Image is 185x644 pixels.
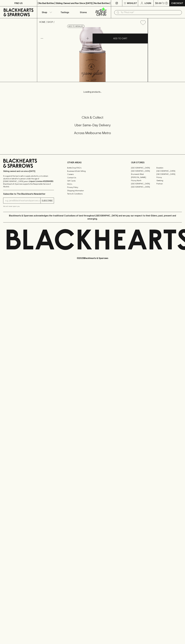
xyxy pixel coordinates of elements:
[156,176,182,179] a: Fitzroy
[139,19,147,26] button: Add to wishlist
[3,170,54,173] p: Sibling owned and run since [DATE]
[39,21,45,23] a: HOME
[166,2,167,4] p: 0
[5,214,180,220] p: Blackhearts & Sparrows acknowledges the traditional Custodians of land throughout [GEOGRAPHIC_DAT...
[131,179,156,182] a: Fitzroy North
[145,2,151,5] p: Login
[67,173,118,176] a: Careers
[3,105,182,149] div: Call to action block
[67,182,118,186] a: FAQ's
[47,21,53,23] a: SHOP
[3,115,182,120] h5: Click & Collect
[80,11,87,14] p: Stores
[37,27,148,82] img: 17109.png
[67,192,118,195] a: Terms & Conditions
[3,205,54,208] p: We will never spam you
[67,166,118,169] a: Bottle Drop FAQ's
[67,25,84,28] button: Add to wishlist
[156,166,182,169] a: Braddon
[156,169,182,173] a: [GEOGRAPHIC_DATA]
[3,192,54,195] p: Subscribe to The Blackhearts Newsletter
[29,180,53,182] strong: Liquor License #32064953
[156,173,182,176] a: [GEOGRAPHIC_DATA]
[3,123,182,127] h5: Uber Same-Day Delivery
[93,34,148,43] button: ADD TO CART
[41,198,54,203] button: SUBSCRIBE
[156,182,182,185] a: Prahran
[67,176,118,179] a: Contact Us
[3,175,54,188] p: It is against the law to sell or supply alcohol to, or to obtain alcohol on behalf of a person un...
[171,2,183,5] p: Checkout
[113,37,127,40] p: ADD TO CART
[67,161,118,164] p: OTHER AREAS
[42,199,53,202] p: SUBSCRIBE
[131,166,156,169] a: [GEOGRAPHIC_DATA]
[3,90,182,93] p: Loading products...
[74,6,93,18] a: Stores
[156,179,182,182] a: Geelong
[67,186,118,189] a: Privacy Policy
[14,2,23,5] p: FIND US
[56,6,74,18] a: Tastings
[67,169,118,173] a: Business & Bulk Gifting
[131,161,182,164] p: OUR STORES
[61,11,69,14] p: Tastings
[131,169,156,173] a: [GEOGRAPHIC_DATA]
[67,189,118,192] a: Shipping Information
[155,2,162,5] p: $0.00
[37,6,56,18] button: Shop
[127,2,137,5] p: Wishlist
[131,182,156,185] a: [GEOGRAPHIC_DATA]
[67,179,118,182] a: Gift Cards
[3,131,182,135] h5: Across Melbourne Metro
[131,176,156,179] a: [PERSON_NAME]
[5,199,40,203] input: e.g. jane@blackheartsandsparrows.com.au
[131,173,156,176] a: Brunswick West
[42,11,47,14] p: Shop
[121,10,180,15] input: Try "Pinot noir"
[131,185,156,188] a: [GEOGRAPHIC_DATA]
